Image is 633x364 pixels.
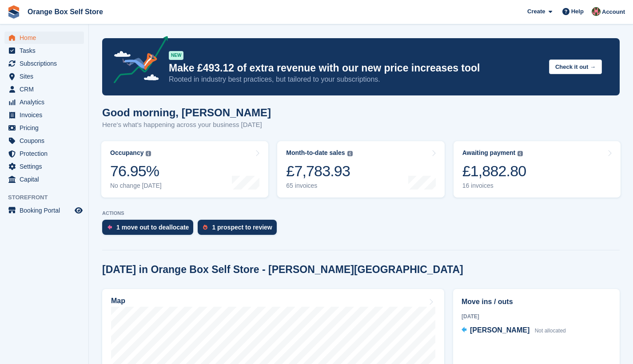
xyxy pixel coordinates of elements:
div: Occupancy [110,149,143,157]
a: menu [4,44,84,57]
img: price-adjustments-announcement-icon-8257ccfd72463d97f412b2fc003d46551f7dbcb40ab6d574587a9cd5c0d94... [106,36,168,87]
img: stora-icon-8386f47178a22dfd0bd8f6a31ec36ba5ce8667c1dd55bd0f319d3a0aa187defe.svg [7,5,20,19]
a: menu [4,160,84,173]
span: Home [20,32,73,44]
div: Month-to-date sales [286,149,345,157]
a: menu [4,173,84,186]
a: menu [4,96,84,108]
div: Awaiting payment [462,149,516,157]
span: Help [571,7,584,16]
div: £7,783.93 [286,162,352,180]
a: menu [4,122,84,134]
a: Occupancy 76.95% No change [DATE] [101,141,268,198]
span: Storefront [8,193,88,202]
a: 1 move out to deallocate [102,220,198,239]
h2: Map [111,297,125,305]
span: Invoices [20,109,73,121]
img: icon-info-grey-7440780725fd019a000dd9b08b2336e03edf1995a4989e88bcd33f0948082b44.svg [146,151,151,156]
span: Capital [20,173,73,186]
span: CRM [20,83,73,95]
div: £1,882.80 [462,162,526,180]
div: 1 prospect to review [212,224,272,231]
span: Settings [20,160,73,173]
a: menu [4,32,84,44]
h2: Move ins / outs [462,297,611,307]
p: Rooted in industry best practices, but tailored to your subscriptions. [169,75,542,84]
a: Month-to-date sales £7,783.93 65 invoices [277,141,444,198]
span: Protection [20,147,73,160]
button: Check it out → [549,59,602,74]
div: [DATE] [462,313,611,320]
div: 76.95% [110,162,162,180]
a: menu [4,204,84,217]
p: Make £493.12 of extra revenue with our new price increases tool [169,62,542,75]
a: menu [4,147,84,160]
a: Preview store [73,205,84,216]
div: 65 invoices [286,182,352,190]
img: icon-info-grey-7440780725fd019a000dd9b08b2336e03edf1995a4989e88bcd33f0948082b44.svg [347,151,353,156]
img: move_outs_to_deallocate_icon-f764333ba52eb49d3ac5e1228854f67142a1ed5810a6f6cc68b1a99e826820c5.svg [107,225,112,230]
span: Tasks [20,44,73,57]
span: Analytics [20,96,73,108]
img: prospect-51fa495bee0391a8d652442698ab0144808aea92771e9ea1ae160a38d050c398.svg [203,225,207,230]
span: Sites [20,70,73,83]
img: icon-info-grey-7440780725fd019a000dd9b08b2336e03edf1995a4989e88bcd33f0948082b44.svg [518,151,523,156]
div: 16 invoices [462,182,526,190]
a: menu [4,83,84,95]
div: 1 move out to deallocate [116,224,189,231]
a: menu [4,57,84,70]
span: Subscriptions [20,57,73,70]
h1: Good morning, [PERSON_NAME] [102,107,271,119]
span: Account [602,8,625,16]
p: ACTIONS [102,210,620,216]
span: Create [527,7,545,16]
h2: [DATE] in Orange Box Self Store - [PERSON_NAME][GEOGRAPHIC_DATA] [102,264,463,276]
p: Here's what's happening across your business [DATE] [102,120,271,130]
a: menu [4,109,84,121]
span: Booking Portal [20,204,73,217]
span: Not allocated [535,328,566,334]
a: Orange Box Self Store [24,4,107,19]
span: Coupons [20,135,73,147]
a: [PERSON_NAME] Not allocated [462,325,566,336]
img: David Clark [592,7,601,16]
div: No change [DATE] [110,182,162,190]
a: menu [4,135,84,147]
span: [PERSON_NAME] [470,326,529,334]
div: NEW [169,51,183,60]
span: Pricing [20,122,73,134]
a: 1 prospect to review [198,220,281,239]
a: menu [4,70,84,83]
a: Awaiting payment £1,882.80 16 invoices [454,141,621,198]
